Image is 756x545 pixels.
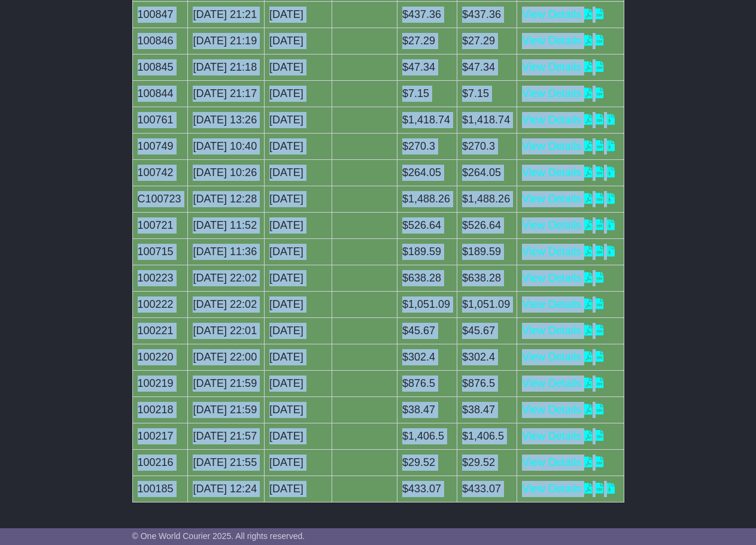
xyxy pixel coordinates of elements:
td: $302.4 [457,344,517,370]
td: [DATE] [265,133,332,159]
td: $437.36 [397,1,457,28]
td: $7.15 [397,80,457,107]
td: [DATE] 21:21 [188,1,265,28]
td: 100845 [132,54,188,80]
td: 100222 [132,291,188,317]
td: $1,488.26 [397,186,457,212]
td: [DATE] [265,370,332,396]
td: $1,406.5 [457,423,517,449]
td: [DATE] 22:02 [188,265,265,291]
td: 100761 [132,107,188,133]
td: $189.59 [457,238,517,265]
td: [DATE] 22:01 [188,317,265,344]
td: [DATE] [265,1,332,28]
td: $7.15 [457,80,517,107]
span: © One World Courier 2025. All rights reserved. [132,531,305,541]
td: $270.3 [457,133,517,159]
td: 100223 [132,265,188,291]
td: $29.52 [397,449,457,476]
td: [DATE] [265,54,332,80]
a: View Details [522,114,581,126]
td: [DATE] 10:40 [188,133,265,159]
td: 100217 [132,423,188,449]
td: $638.28 [397,265,457,291]
td: [DATE] [265,238,332,265]
td: $47.34 [397,54,457,80]
td: $38.47 [457,396,517,423]
a: View Details [522,377,581,389]
td: $38.47 [397,396,457,423]
a: View Details [522,87,581,99]
td: 100847 [132,1,188,28]
a: View Details [522,430,581,442]
td: [DATE] 21:59 [188,370,265,396]
td: $526.64 [457,212,517,238]
td: [DATE] 11:52 [188,212,265,238]
td: 100219 [132,370,188,396]
td: C100723 [132,186,188,212]
td: $526.64 [397,212,457,238]
td: $47.34 [457,54,517,80]
td: 100749 [132,133,188,159]
td: $876.5 [457,370,517,396]
a: View Details [522,166,581,178]
td: [DATE] 22:02 [188,291,265,317]
td: 100844 [132,80,188,107]
td: [DATE] [265,186,332,212]
td: $264.05 [457,159,517,186]
a: View Details [522,193,581,205]
td: $1,406.5 [397,423,457,449]
td: $27.29 [397,28,457,54]
td: [DATE] 10:26 [188,159,265,186]
td: $433.07 [397,476,457,502]
td: [DATE] 12:24 [188,476,265,502]
td: 100220 [132,344,188,370]
td: [DATE] [265,291,332,317]
a: View Details [522,404,581,416]
a: View Details [522,246,581,258]
td: $1,418.74 [457,107,517,133]
td: [DATE] 21:19 [188,28,265,54]
td: [DATE] 21:55 [188,449,265,476]
a: View Details [522,219,581,231]
td: $189.59 [397,238,457,265]
td: $876.5 [397,370,457,396]
td: 100715 [132,238,188,265]
a: View Details [522,140,581,152]
td: 100216 [132,449,188,476]
a: View Details [522,272,581,284]
td: 100218 [132,396,188,423]
a: View Details [522,325,581,337]
td: [DATE] 12:28 [188,186,265,212]
a: View Details [522,61,581,73]
td: 100221 [132,317,188,344]
a: View Details [522,35,581,47]
td: [DATE] [265,159,332,186]
a: View Details [522,298,581,310]
td: [DATE] [265,396,332,423]
td: [DATE] 21:18 [188,54,265,80]
td: [DATE] [265,107,332,133]
td: [DATE] [265,476,332,502]
td: [DATE] 21:59 [188,396,265,423]
td: $29.52 [457,449,517,476]
td: $433.07 [457,476,517,502]
td: $302.4 [397,344,457,370]
td: [DATE] [265,317,332,344]
td: [DATE] [265,28,332,54]
a: View Details [522,483,581,495]
td: 100185 [132,476,188,502]
td: [DATE] [265,344,332,370]
td: [DATE] 21:57 [188,423,265,449]
td: [DATE] [265,80,332,107]
td: [DATE] 13:26 [188,107,265,133]
a: View Details [522,8,581,20]
td: [DATE] [265,449,332,476]
td: $264.05 [397,159,457,186]
td: [DATE] 21:17 [188,80,265,107]
td: [DATE] [265,265,332,291]
td: 100742 [132,159,188,186]
td: 100721 [132,212,188,238]
td: $437.36 [457,1,517,28]
td: $270.3 [397,133,457,159]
